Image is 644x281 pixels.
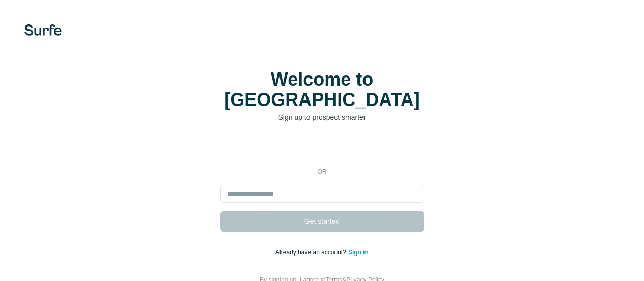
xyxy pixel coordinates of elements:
[220,69,424,110] h1: Welcome to [GEOGRAPHIC_DATA]
[306,167,339,176] p: or
[275,249,348,256] span: Already have an account?
[348,249,369,256] a: Sign in
[220,112,424,122] p: Sign up to prospect smarter
[215,138,429,160] iframe: Sign in with Google Button
[24,24,62,36] img: Surfe's logo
